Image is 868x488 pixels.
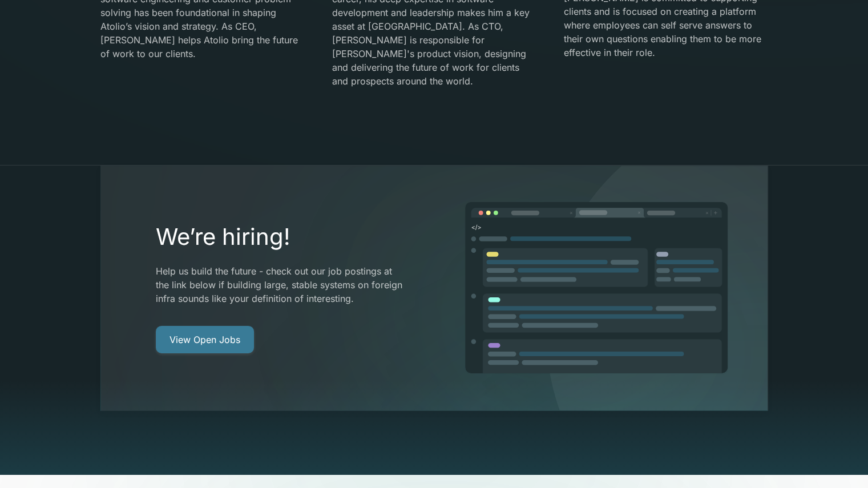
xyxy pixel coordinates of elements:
iframe: Chat Widget [811,433,868,488]
a: View Open Jobs [156,326,254,353]
h2: We’re hiring! [156,223,406,251]
img: image [464,201,729,375]
p: Help us build the future - check out our job postings at the link below if building large, stable... [156,264,406,305]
